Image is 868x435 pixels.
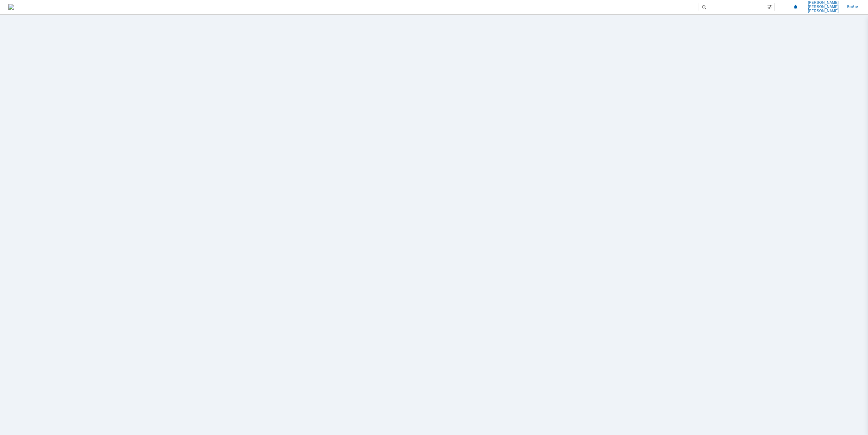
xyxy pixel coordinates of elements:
a: Перейти на домашнюю страницу [8,4,14,10]
span: [PERSON_NAME] [808,5,839,9]
span: [PERSON_NAME] [808,9,839,13]
span: Расширенный поиск [767,3,774,10]
span: [PERSON_NAME] [808,1,839,5]
img: logo [8,4,14,10]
